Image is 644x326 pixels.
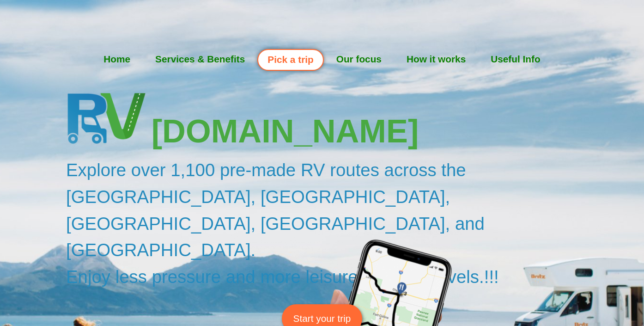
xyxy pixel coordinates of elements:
a: Our focus [324,48,394,71]
a: Useful Info [478,48,553,71]
a: Services & Benefits [143,48,257,71]
nav: Menu [54,48,590,71]
a: How it works [394,48,478,71]
h3: [DOMAIN_NAME] [152,115,595,148]
h2: Explore over 1,100 pre-made RV routes across the [GEOGRAPHIC_DATA], [GEOGRAPHIC_DATA], [GEOGRAPHI... [66,157,595,290]
a: Pick a trip [257,49,323,71]
span: Start your trip [293,311,351,326]
a: Home [91,48,143,71]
